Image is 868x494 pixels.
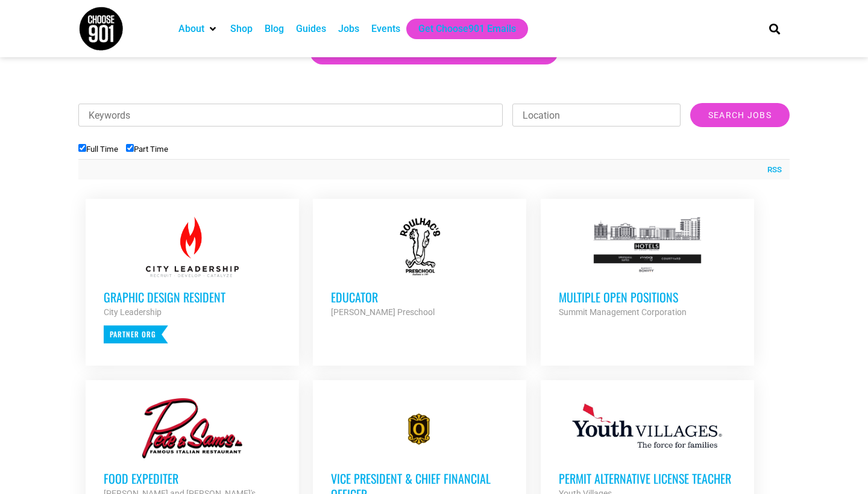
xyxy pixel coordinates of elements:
h3: Food Expediter [104,471,281,486]
strong: City Leadership [104,307,162,317]
a: Multiple Open Positions Summit Management Corporation [541,199,754,337]
p: Partner Org [104,325,168,343]
strong: Summit Management Corporation [559,307,687,317]
input: Part Time [126,144,134,152]
a: RSS [761,164,782,176]
div: About [172,19,224,39]
input: Full Time [78,144,86,152]
h3: Graphic Design Resident [104,289,281,305]
h3: Permit Alternative License Teacher [559,471,736,486]
a: Jobs [338,22,359,36]
a: Get Choose901 Emails [418,22,516,36]
strong: [PERSON_NAME] Preschool [331,307,435,317]
input: Location [512,104,681,127]
a: Events [371,22,400,36]
a: Educator [PERSON_NAME] Preschool [313,199,526,337]
input: Search Jobs [690,103,790,127]
a: Graphic Design Resident City Leadership Partner Org [86,199,299,361]
a: Blog [265,22,284,36]
label: Part Time [126,145,168,154]
a: Guides [296,22,326,36]
nav: Main nav [172,19,749,39]
h3: Educator [331,289,508,305]
a: Shop [230,22,253,36]
label: Full Time [78,145,118,154]
input: Keywords [78,104,503,127]
div: Search [765,19,785,39]
a: About [178,22,204,36]
h3: Multiple Open Positions [559,289,736,305]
